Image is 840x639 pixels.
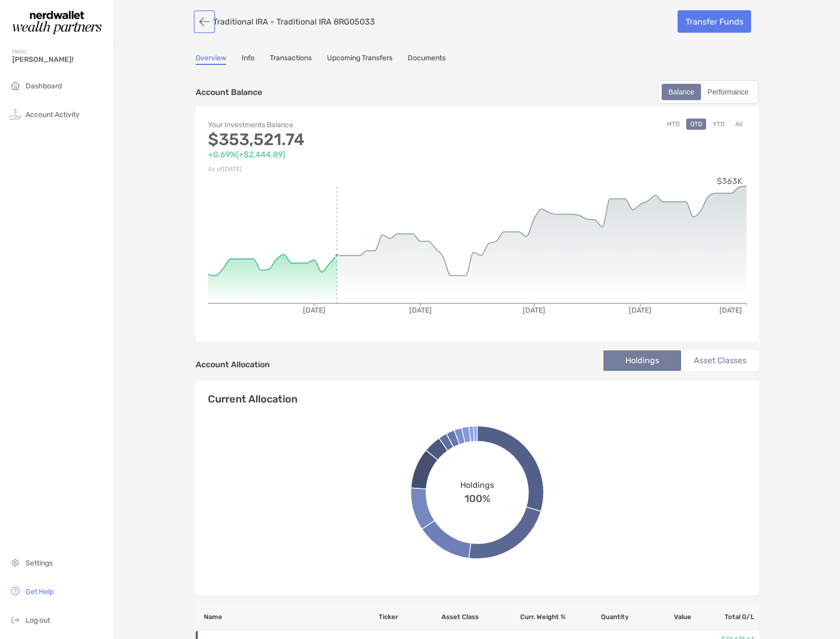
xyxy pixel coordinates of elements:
p: Account Balance [196,86,262,99]
span: Account Activity [26,110,80,119]
div: Performance [702,85,754,99]
span: Settings [26,559,53,567]
img: Zoe Logo [12,4,102,41]
th: Total G/L [692,603,759,631]
span: 100% [464,490,491,505]
tspan: [DATE] [523,306,545,315]
a: Transfer Funds [678,10,751,33]
span: [PERSON_NAME]! [12,55,108,64]
tspan: [DATE] [409,306,432,315]
a: Overview [196,54,226,65]
img: household icon [9,79,21,91]
th: Quantity [566,603,629,631]
tspan: [DATE] [719,306,742,315]
span: Get Help [26,587,54,596]
a: Documents [408,54,446,65]
li: Asset Classes [681,350,759,371]
span: Holdings [460,480,494,490]
th: Name [196,603,378,631]
tspan: $363K [717,176,742,186]
p: $353,521.74 [208,133,477,146]
a: Transactions [270,54,312,65]
th: Value [629,603,692,631]
tspan: [DATE] [629,306,651,315]
a: Info [242,54,254,65]
p: Your Investments Balance [208,119,477,131]
span: Log out [26,616,50,625]
tspan: [DATE] [303,306,325,315]
li: Holdings [603,350,681,371]
th: Curr. Weight % [504,603,567,631]
button: MTD [663,119,684,130]
button: All [731,119,746,130]
img: logout icon [9,613,21,626]
h4: Current Allocation [208,393,297,405]
img: activity icon [9,108,21,120]
a: Upcoming Transfers [327,54,392,65]
p: +0.69% ( +$2,444.89 ) [208,148,477,161]
button: YTD [709,119,729,130]
img: get-help icon [9,585,21,597]
span: Dashboard [26,82,62,90]
th: Ticker [378,603,441,631]
div: Balance [663,85,700,99]
img: settings icon [9,556,21,569]
div: segmented control [658,80,759,104]
h4: Account Allocation [196,360,270,369]
p: As of [DATE] [208,163,477,176]
button: QTD [686,119,706,130]
th: Asset Class [441,603,504,631]
p: Traditional IRA - Traditional IRA 8RG05033 [213,17,375,27]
